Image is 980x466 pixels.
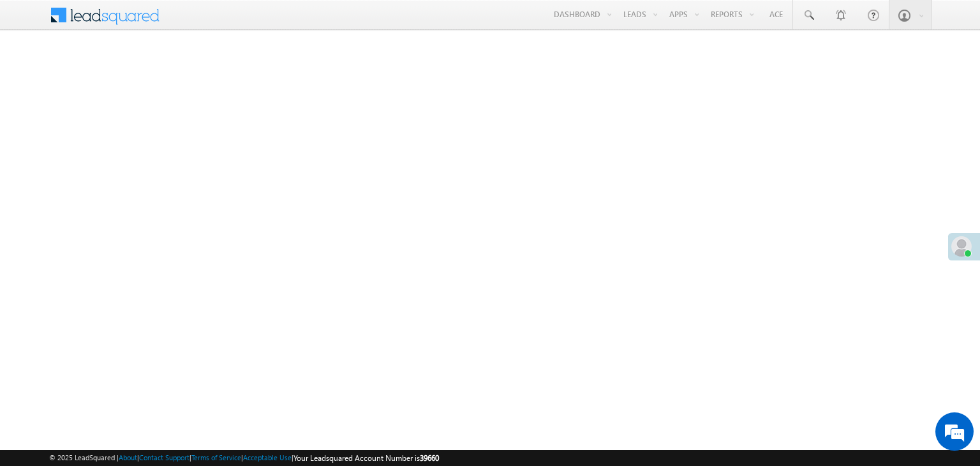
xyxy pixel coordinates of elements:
[191,453,241,462] a: Terms of Service
[293,453,439,463] span: Your Leadsquared Account Number is
[49,452,439,464] span: © 2025 LeadSquared | | | | |
[243,453,292,462] a: Acceptable Use
[420,453,439,463] span: 39660
[119,453,137,462] a: About
[139,453,189,462] a: Contact Support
